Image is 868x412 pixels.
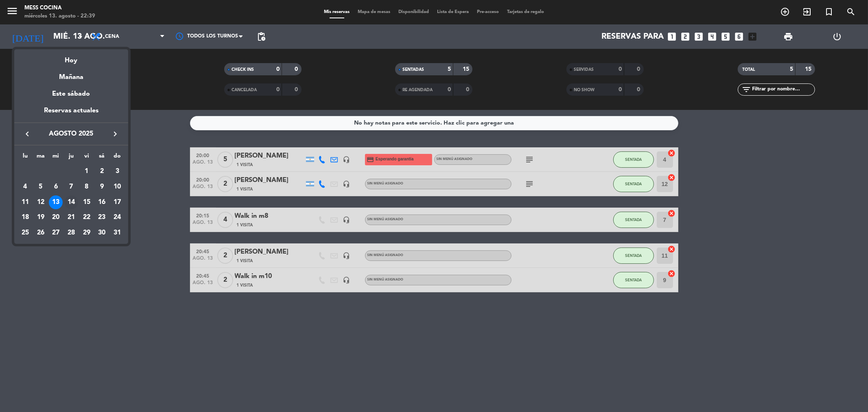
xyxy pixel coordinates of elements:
div: 8 [80,180,94,194]
td: 4 de agosto de 2025 [17,179,33,195]
div: 25 [18,226,32,240]
td: 25 de agosto de 2025 [17,225,33,241]
th: viernes [79,151,94,164]
div: 13 [49,195,63,209]
td: 6 de agosto de 2025 [48,179,63,195]
td: 12 de agosto de 2025 [33,195,48,210]
div: 30 [95,226,109,240]
div: Hoy [14,49,128,66]
td: 27 de agosto de 2025 [48,225,63,241]
div: 21 [64,210,78,224]
td: 10 de agosto de 2025 [109,179,125,195]
i: keyboard_arrow_right [110,129,120,139]
div: 17 [110,195,124,209]
td: 17 de agosto de 2025 [109,195,125,210]
div: 23 [95,210,109,224]
div: 3 [110,164,124,178]
td: 11 de agosto de 2025 [17,195,33,210]
td: 20 de agosto de 2025 [48,210,63,226]
div: 26 [34,226,48,240]
td: 22 de agosto de 2025 [79,210,94,226]
th: lunes [17,151,33,164]
td: 24 de agosto de 2025 [109,210,125,226]
th: jueves [63,151,79,164]
td: 14 de agosto de 2025 [63,195,79,210]
td: 30 de agosto de 2025 [94,225,110,241]
td: 29 de agosto de 2025 [79,225,94,241]
td: 23 de agosto de 2025 [94,210,110,226]
th: miércoles [48,151,63,164]
td: 9 de agosto de 2025 [94,179,110,195]
td: 18 de agosto de 2025 [17,210,33,226]
div: Reservas actuales [14,105,128,122]
div: 15 [80,195,94,209]
div: Este sábado [14,83,128,105]
div: 10 [110,180,124,194]
div: 2 [95,164,109,178]
td: 1 de agosto de 2025 [79,164,94,180]
td: AGO. [17,164,79,180]
div: 12 [34,195,48,209]
td: 15 de agosto de 2025 [79,195,94,210]
td: 26 de agosto de 2025 [33,225,48,241]
th: sábado [94,151,110,164]
div: 16 [95,195,109,209]
td: 8 de agosto de 2025 [79,179,94,195]
div: 6 [49,180,63,194]
td: 31 de agosto de 2025 [109,225,125,241]
td: 2 de agosto de 2025 [94,164,110,180]
div: 1 [80,164,94,178]
span: agosto 2025 [35,129,108,139]
div: 28 [64,226,78,240]
button: keyboard_arrow_left [20,129,35,139]
td: 7 de agosto de 2025 [63,179,79,195]
td: 3 de agosto de 2025 [109,164,125,180]
div: 20 [49,210,63,224]
div: 4 [18,180,32,194]
td: 28 de agosto de 2025 [63,225,79,241]
div: 31 [110,226,124,240]
td: 16 de agosto de 2025 [94,195,110,210]
div: 19 [34,210,48,224]
div: Mañana [14,66,128,83]
i: keyboard_arrow_left [22,129,32,139]
td: 13 de agosto de 2025 [48,195,63,210]
div: 24 [110,210,124,224]
td: 5 de agosto de 2025 [33,179,48,195]
div: 29 [80,226,94,240]
div: 27 [49,226,63,240]
td: 21 de agosto de 2025 [63,210,79,226]
div: 7 [64,180,78,194]
td: 19 de agosto de 2025 [33,210,48,226]
div: 22 [80,210,94,224]
th: martes [33,151,48,164]
div: 5 [34,180,48,194]
div: 11 [18,195,32,209]
div: 18 [18,210,32,224]
div: 14 [64,195,78,209]
div: 9 [95,180,109,194]
button: keyboard_arrow_right [108,129,122,139]
th: domingo [109,151,125,164]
